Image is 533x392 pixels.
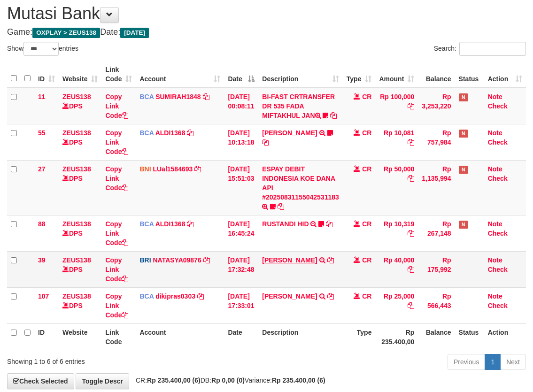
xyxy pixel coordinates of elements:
a: ZEUS138 [62,165,91,173]
select: Showentries [23,42,59,56]
a: Copy DANA AHMADMARZUKI to clipboard [327,256,334,264]
span: CR [362,93,371,100]
a: Note [488,220,502,228]
a: Copy ALDI1368 to clipboard [187,129,193,137]
a: Copy SUMIRAH1848 to clipboard [203,93,209,100]
div: Showing 1 to 6 of 6 entries [7,353,215,366]
th: Status [455,61,484,88]
a: Copy SYAHRUL RAMADHAN to clipboard [327,292,334,300]
span: Has Note [459,93,468,101]
td: [DATE] 16:45:24 [224,215,258,251]
a: ALDI1368 [155,220,185,228]
a: [PERSON_NAME] [262,292,317,300]
a: Copy RUSTANDI HID to clipboard [326,220,332,228]
a: Copy dikipras0303 to clipboard [197,292,204,300]
a: Note [488,93,502,100]
td: DPS [59,88,101,124]
a: LUal1584693 [153,165,193,173]
h4: Game: Date: [7,28,526,37]
a: Copy Rp 10,081 to clipboard [408,138,414,146]
a: Copy Rp 25,000 to clipboard [408,302,414,309]
th: Account [136,323,224,350]
td: BI-FAST CRTRANSFER DR 535 FADA MIFTAKHUL JAN [258,88,343,124]
th: Type [343,323,376,350]
td: Rp 10,081 [375,124,418,160]
input: Search: [459,42,526,56]
a: Copy Link Code [105,292,128,319]
td: [DATE] 00:08:11 [224,88,258,124]
strong: Rp 235.400,00 (6) [272,377,325,384]
a: Note [488,129,502,137]
span: CR [362,292,371,300]
th: Action: activate to sort column ascending [484,61,526,88]
td: [DATE] 17:32:48 [224,251,258,287]
a: Copy BI-FAST CRTRANSFER DR 535 FADA MIFTAKHUL JAN to clipboard [330,112,337,119]
th: ID: activate to sort column ascending [34,61,59,88]
strong: Rp 235.400,00 (6) [147,377,201,384]
td: Rp 50,000 [375,160,418,215]
span: BCA [139,220,154,228]
td: Rp 40,000 [375,251,418,287]
span: CR [362,220,371,228]
td: Rp 100,000 [375,88,418,124]
a: Next [500,354,526,370]
a: SUMIRAH1848 [155,93,201,100]
td: DPS [59,251,101,287]
span: Has Note [459,130,468,138]
a: [PERSON_NAME] [262,129,317,137]
td: Rp 566,443 [418,287,455,323]
span: CR [362,256,371,264]
td: [DATE] 10:13:18 [224,124,258,160]
td: DPS [59,124,101,160]
span: CR [362,165,371,173]
a: NATASYA09876 [153,256,201,264]
span: Has Note [459,166,468,174]
th: Link Code: activate to sort column ascending [101,61,136,88]
span: 107 [38,292,49,300]
th: Website: activate to sort column ascending [59,61,101,88]
span: [DATE] [120,28,149,38]
a: ZEUS138 [62,220,91,228]
a: Copy Rp 40,000 to clipboard [408,266,414,273]
th: Description: activate to sort column ascending [258,61,343,88]
a: Check [488,302,508,309]
a: Check [488,175,508,182]
th: Balance [418,323,455,350]
td: DPS [59,287,101,323]
span: 27 [38,165,46,173]
label: Show entries [7,42,78,56]
a: Note [488,256,502,264]
a: Copy NATASYA09876 to clipboard [203,256,210,264]
label: Search: [434,42,526,56]
a: Check Selected [7,373,74,389]
a: Previous [448,354,485,370]
a: [PERSON_NAME] [262,256,317,264]
td: Rp 25,000 [375,287,418,323]
th: Status [455,323,484,350]
span: BRI [139,256,151,264]
th: Type: activate to sort column ascending [343,61,376,88]
a: Copy ALDI1368 to clipboard [187,220,193,228]
span: 55 [38,129,46,137]
span: BCA [139,129,154,137]
span: 11 [38,93,46,100]
span: BNI [139,165,151,173]
td: Rp 10,319 [375,215,418,251]
a: Copy ESPAY DEBIT INDONESIA KOE DANA API #20250831155042531183 to clipboard [278,203,284,210]
a: Copy Link Code [105,256,128,283]
td: Rp 175,992 [418,251,455,287]
span: Has Note [459,221,468,229]
th: Action [484,323,526,350]
a: dikipras0303 [155,292,195,300]
a: 1 [485,354,501,370]
a: Copy Link Code [105,165,128,192]
a: ZEUS138 [62,93,91,100]
span: 39 [38,256,46,264]
td: DPS [59,160,101,215]
th: Website [59,323,101,350]
a: Check [488,138,508,146]
th: ID [34,323,59,350]
td: Rp 1,135,994 [418,160,455,215]
a: Copy Link Code [105,220,128,246]
a: Copy FERLANDA EFRILIDIT to clipboard [262,138,269,146]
